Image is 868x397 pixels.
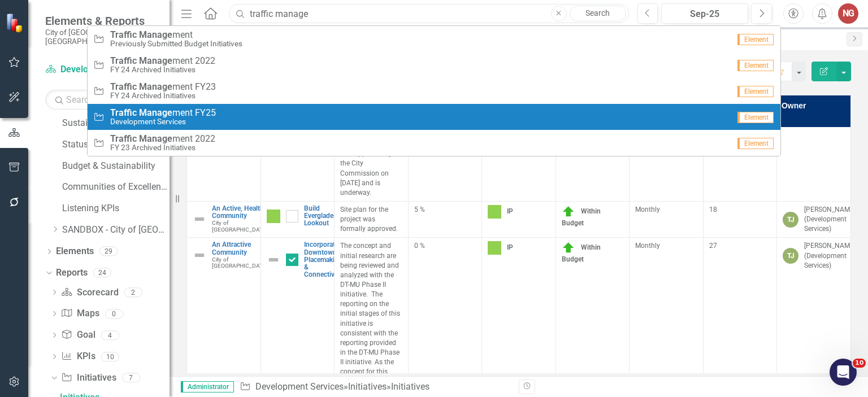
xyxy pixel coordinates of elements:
img: Not Defined [267,253,280,267]
img: Not Defined [193,212,206,226]
td: Double-Click to Edit [703,202,777,238]
img: IP [488,205,501,219]
img: Within Budget [562,205,575,219]
a: Listening KPIs [62,202,170,215]
a: Management 2022FY 23 Archived InitiativesElement [88,130,781,156]
td: Double-Click to Edit [335,202,409,238]
div: 29 [99,247,118,256]
small: FY 24 Archived Initiatives [110,66,215,74]
a: ManagementPreviously Submitted Budget InitiativesElement [88,26,781,52]
small: Development Services [110,117,216,126]
a: Initiatives [61,372,116,385]
div: 2 [124,287,142,297]
strong: Manage [139,133,172,144]
div: 10 [101,352,119,361]
span: 27 [709,242,717,250]
iframe: Intercom live chat [830,359,857,386]
div: TJ [783,212,798,228]
a: Budget & Sustainability [62,160,170,173]
a: Status Snapshot Scorecard [62,138,170,151]
span: 18 [709,206,717,213]
button: Sep-25 [661,3,748,24]
a: SANDBOX - City of [GEOGRAPHIC_DATA] [62,224,170,237]
small: FY 23 Archived Initiatives [110,143,215,152]
strong: Manage [139,107,172,118]
img: ClearPoint Strategy [5,12,27,33]
div: 0 [105,309,123,319]
img: Not Defined [193,248,206,262]
a: KPIs [61,350,95,363]
span: City of [GEOGRAPHIC_DATA] [212,256,268,269]
span: Element [737,60,774,71]
strong: Manage [139,55,172,66]
a: Incorporate Downtown Placemaking & Connectivity [304,241,342,278]
div: 7 [122,373,140,383]
strong: Manage [139,29,172,40]
img: Within Budget [562,241,575,255]
a: Maps [61,307,99,320]
span: IP [507,244,513,252]
a: An Attractive Community [212,241,268,256]
span: ment [110,30,242,40]
a: Management 2022FY 24 Archived InitiativesElement [88,52,781,78]
td: Double-Click to Edit [408,202,482,238]
span: ment FY23 [110,82,216,92]
a: Build Everglades Lookout [304,205,337,228]
td: Double-Click to Edit [777,202,851,238]
small: FY 24 Archived Initiatives [110,91,216,100]
div: [PERSON_NAME] (Development Services) [804,241,856,270]
div: 4 [101,330,119,340]
span: Element [737,138,774,149]
span: Within Budget [562,244,601,264]
a: Management FY23FY 24 Archived InitiativesElement [88,78,781,104]
small: City of [GEOGRAPHIC_DATA], [GEOGRAPHIC_DATA] [45,28,158,46]
td: Double-Click to Edit [630,202,704,238]
div: Monthly [635,205,697,215]
div: Monthly [635,241,697,251]
a: Sustainability [62,117,170,130]
a: Development Services [45,63,158,76]
input: Search ClearPoint... [229,4,628,24]
p: Site plan for the project was formally approved. [340,205,402,234]
span: Elements & Reports [45,14,158,28]
div: Sep-25 [665,7,744,21]
div: TJ [783,248,798,264]
div: [PERSON_NAME] (Development Services) [804,205,856,234]
input: Search Below... [45,90,158,110]
a: Initiatives [348,381,387,392]
a: Search [570,6,626,21]
div: 0 % [414,241,476,251]
span: ment 2022 [110,134,215,144]
a: Communities of Excellence [62,181,170,194]
div: Initiatives [391,381,429,392]
td: Double-Click to Edit [482,202,556,238]
span: City of [GEOGRAPHIC_DATA] [212,220,268,232]
td: Double-Click to Edit Right Click for Context Menu [187,202,261,238]
span: ment FY25 [110,108,216,118]
a: Reports [56,267,88,280]
a: Development Services [255,381,344,392]
td: Double-Click to Edit Right Click for Context Menu [261,202,335,238]
small: Previously Submitted Budget Initiatives [110,40,242,48]
a: Scorecard [61,286,118,299]
img: IP [488,241,501,255]
span: ment 2022 [110,56,215,66]
span: Element [737,112,774,123]
button: NG [838,3,858,24]
a: Elements [56,245,94,258]
a: Goal [61,329,95,342]
div: 5 % [414,205,476,215]
span: Administrator [181,381,234,392]
span: Element [737,86,774,97]
span: Within Budget [562,207,601,227]
td: Double-Click to Edit [555,202,630,238]
div: 24 [93,268,111,278]
span: Element [737,34,774,45]
strong: Manage [139,81,172,92]
a: Management FY25Development ServicesElement [88,104,781,130]
span: IP [507,207,513,215]
div: » » [240,381,510,394]
a: An Active, Healthy Community [212,205,268,220]
img: IP [267,210,280,223]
